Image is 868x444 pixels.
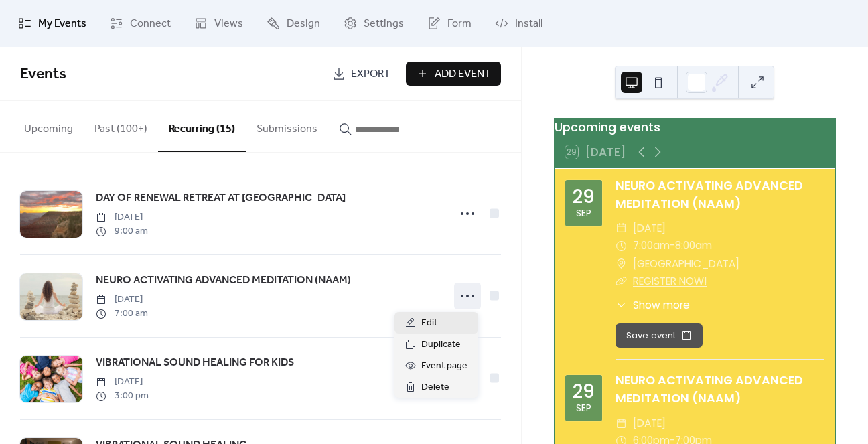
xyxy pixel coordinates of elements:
[130,16,171,32] span: Connect
[616,255,628,273] div: ​
[633,274,707,288] a: REGISTER NOW!
[616,415,628,432] div: ​
[96,190,346,207] a: DAY OF RENEWAL RETREAT AT [GEOGRAPHIC_DATA]
[421,380,449,396] span: Delete
[96,307,148,321] span: 7:00 am
[322,62,401,86] a: Export
[287,16,320,32] span: Design
[364,16,404,32] span: Settings
[38,16,86,32] span: My Events
[96,273,351,289] span: NEURO ACTIVATING ADVANCED MEDITATION (NAAM)
[421,337,461,353] span: Duplicate
[616,297,628,313] div: ​
[576,209,591,218] div: Sep
[670,237,675,254] span: -
[447,16,472,32] span: Form
[8,5,96,42] a: My Events
[616,177,803,211] a: NEURO ACTIVATING ADVANCED MEDITATION (NAAM)
[576,404,591,413] div: Sep
[96,355,294,371] span: VIBRATIONAL SOUND HEALING FOR KIDS
[96,389,149,403] span: 3:00 pm
[421,358,467,374] span: Event page
[485,5,553,42] a: Install
[616,372,803,406] a: NEURO ACTIVATING ADVANCED MEDITATION (NAAM)
[675,237,712,254] span: 8:00am
[246,101,328,151] button: Submissions
[84,101,158,151] button: Past (100+)
[334,5,414,42] a: Settings
[573,188,595,206] div: 29
[633,297,690,313] span: Show more
[515,16,542,32] span: Install
[573,382,595,401] div: 29
[633,220,666,237] span: [DATE]
[257,5,330,42] a: Design
[616,237,628,254] div: ​
[96,210,148,224] span: [DATE]
[96,272,351,289] a: NEURO ACTIVATING ADVANCED MEDITATION (NAAM)
[214,16,243,32] span: Views
[616,323,703,348] button: Save event
[616,273,628,290] div: ​
[20,60,66,89] span: Events
[96,354,294,372] a: VIBRATIONAL SOUND HEALING FOR KIDS
[633,415,666,432] span: [DATE]
[96,293,148,307] span: [DATE]
[96,375,149,389] span: [DATE]
[184,5,253,42] a: Views
[421,315,437,331] span: Edit
[633,255,739,273] a: [GEOGRAPHIC_DATA]
[100,5,181,42] a: Connect
[633,237,670,254] span: 7:00am
[158,101,246,152] button: Recurring (15)
[96,190,346,206] span: DAY OF RENEWAL RETREAT AT [GEOGRAPHIC_DATA]
[555,119,835,136] div: Upcoming events
[13,101,84,151] button: Upcoming
[417,5,482,42] a: Form
[435,66,491,82] span: Add Event
[406,62,501,86] button: Add Event
[616,297,690,313] button: ​Show more
[616,220,628,237] div: ​
[351,66,390,82] span: Export
[96,224,148,238] span: 9:00 am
